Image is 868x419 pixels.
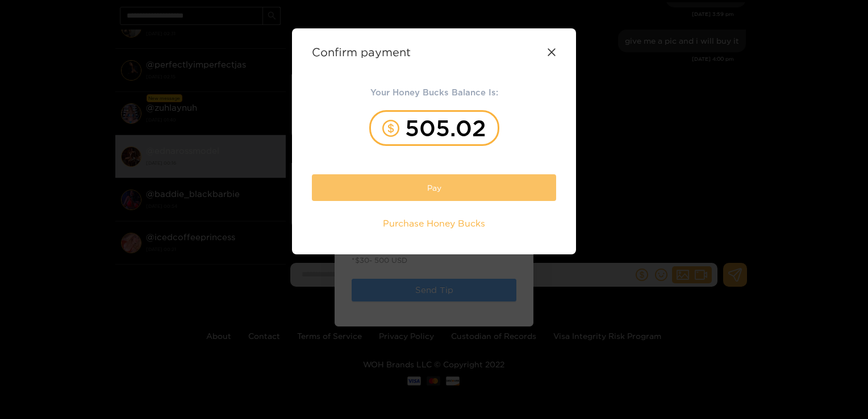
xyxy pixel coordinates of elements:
span: dollar [382,120,399,137]
div: 505.02 [369,110,499,146]
button: Purchase Honey Bucks [372,212,496,234]
span: Purchase Honey Bucks [383,217,485,230]
h2: Your Honey Bucks Balance Is: [312,86,556,99]
button: Pay [312,174,556,201]
strong: Confirm payment [312,45,411,58]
